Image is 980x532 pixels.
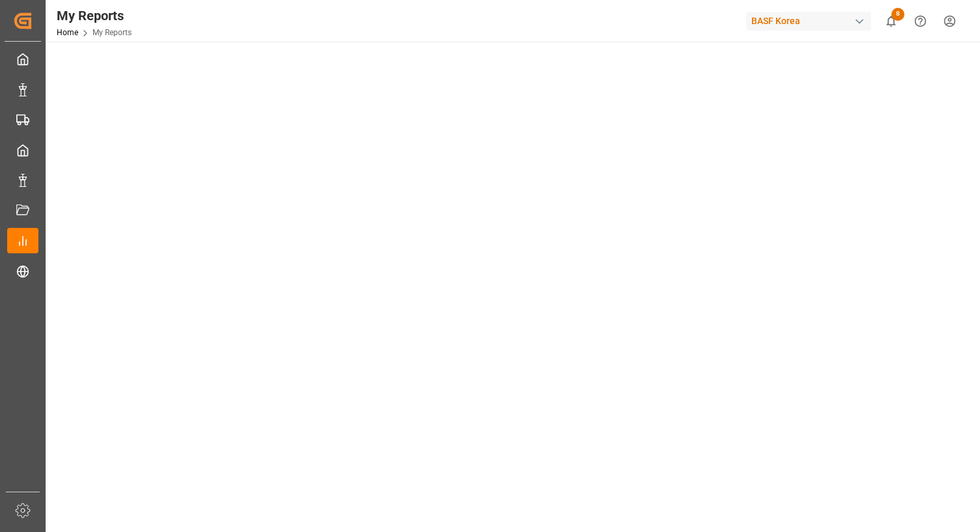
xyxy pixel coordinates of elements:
[876,7,906,36] button: show 8 new notifications
[57,28,78,37] a: Home
[746,8,876,33] button: BASF Korea
[57,6,132,25] div: My Reports
[906,7,935,36] button: Help Center
[891,8,904,21] span: 8
[746,12,871,31] div: BASF Korea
